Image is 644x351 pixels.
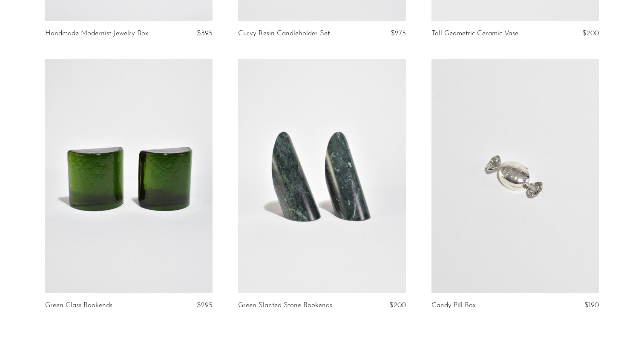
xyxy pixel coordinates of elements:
[391,30,406,37] span: $275
[45,30,148,37] a: Handmade Modernist Jewelry Box
[389,302,406,309] span: $200
[45,302,112,309] a: Green Glass Bookends
[431,302,476,309] a: Candy Pill Box
[584,302,599,309] span: $190
[197,302,213,309] span: $295
[197,30,213,37] span: $395
[238,302,332,309] a: Green Slanted Stone Bookends
[431,30,518,37] a: Tall Geometric Ceramic Vase
[238,30,330,37] a: Curvy Resin Candleholder Set
[582,30,599,37] span: $200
